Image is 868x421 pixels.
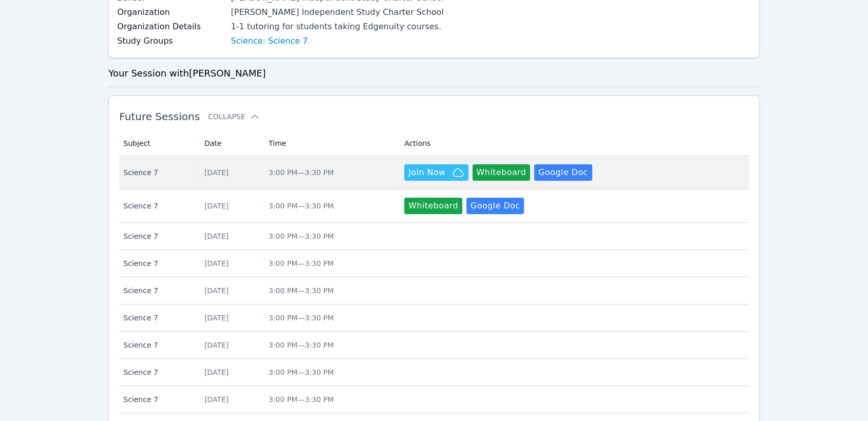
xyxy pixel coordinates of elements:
[119,250,749,277] tr: Science 7[DATE]3:00 PM—3:30 PM
[204,313,256,323] div: [DATE]
[269,368,334,376] span: 3:00 PM — 3:30 PM
[204,231,256,241] div: [DATE]
[204,340,256,350] div: [DATE]
[204,167,256,178] div: [DATE]
[119,332,749,359] tr: Science 7[DATE]3:00 PM—3:30 PM
[117,6,224,18] label: Organization
[119,223,749,250] tr: Science 7[DATE]3:00 PM—3:30 PM
[408,166,445,179] span: Join Now
[269,314,334,322] span: 3:00 PM — 3:30 PM
[119,386,749,413] tr: Science 7[DATE]3:00 PM—3:30 PM
[269,232,334,240] span: 3:00 PM — 3:30 PM
[231,6,443,18] div: [PERSON_NAME] Independent Study Charter School
[473,164,531,181] button: Whiteboard
[208,111,259,122] button: Collapse
[262,131,398,156] th: Time
[117,35,224,47] label: Study Groups
[269,395,334,404] span: 3:00 PM — 3:30 PM
[231,35,308,47] a: Science: Science 7
[204,394,256,405] div: [DATE]
[119,110,200,123] span: Future Sessions
[123,285,192,296] span: Science 7
[404,164,468,181] button: Join Now
[123,394,192,405] span: Science 7
[534,164,592,181] a: Google Doc
[398,131,748,156] th: Actions
[269,341,334,349] span: 3:00 PM — 3:30 PM
[269,202,334,210] span: 3:00 PM — 3:30 PM
[119,156,749,189] tr: Science 7[DATE]3:00 PM—3:30 PMJoin NowWhiteboardGoogle Doc
[123,167,192,178] span: Science 7
[119,359,749,386] tr: Science 7[DATE]3:00 PM—3:30 PM
[269,286,334,295] span: 3:00 PM — 3:30 PM
[123,340,192,350] span: Science 7
[119,131,198,156] th: Subject
[123,313,192,323] span: Science 7
[204,367,256,377] div: [DATE]
[198,131,262,156] th: Date
[123,231,192,241] span: Science 7
[119,189,749,223] tr: Science 7[DATE]3:00 PM—3:30 PMWhiteboardGoogle Doc
[119,304,749,332] tr: Science 7[DATE]3:00 PM—3:30 PM
[117,21,224,33] label: Organization Details
[123,201,192,211] span: Science 7
[204,285,256,296] div: [DATE]
[108,66,760,81] h3: Your Session with [PERSON_NAME]
[404,198,462,214] button: Whiteboard
[123,258,192,269] span: Science 7
[123,367,192,377] span: Science 7
[119,277,749,304] tr: Science 7[DATE]3:00 PM—3:30 PM
[269,168,334,177] span: 3:00 PM — 3:30 PM
[204,258,256,269] div: [DATE]
[269,259,334,267] span: 3:00 PM — 3:30 PM
[204,201,256,211] div: [DATE]
[466,198,524,214] a: Google Doc
[231,21,443,33] div: 1-1 tutoring for students taking Edgenuity courses.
